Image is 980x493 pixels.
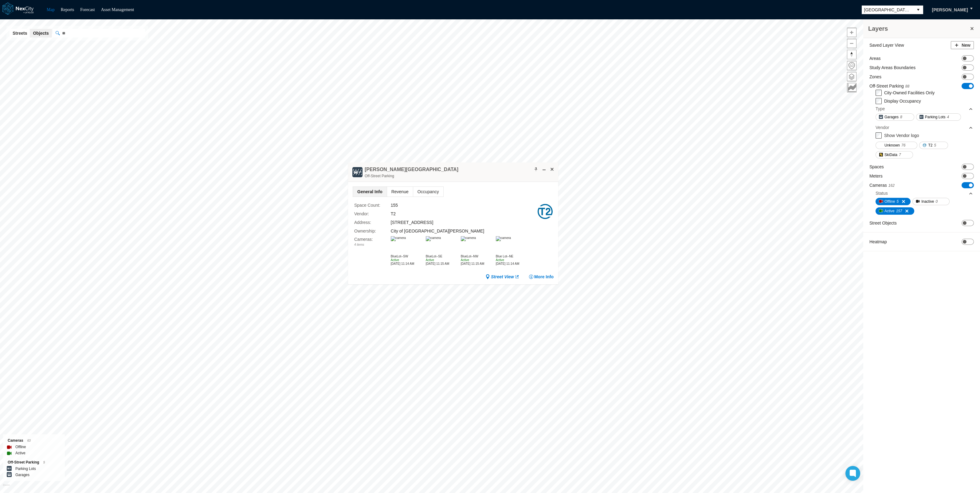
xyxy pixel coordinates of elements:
label: Address : [354,219,391,226]
div: City of [GEOGRAPHIC_DATA][PERSON_NAME] [391,228,537,234]
span: Active [884,208,895,214]
img: camera [461,236,476,241]
span: Active [496,258,504,262]
div: Blue Lot--NE [496,255,527,258]
div: T2 [391,210,537,217]
label: Off-Street Parking [869,83,909,89]
button: Active157 [876,207,914,215]
button: Reset bearing to north [847,50,857,59]
span: Parking Lots [925,114,946,120]
label: Active [15,450,25,456]
a: Reports [61,7,74,12]
span: More Info [534,274,554,280]
span: 5 [934,142,936,148]
h3: Layers [868,24,969,33]
div: [DATE] 11:14 AM [391,262,421,266]
img: camera [426,236,441,241]
label: Ownership : [354,228,391,234]
label: Street Objects [869,220,897,226]
div: Double-click to make header text selectable [365,166,458,179]
div: Type [876,106,885,112]
div: Off-Street Parking [365,173,458,179]
label: Spaces [869,164,884,170]
button: SkiData7 [876,151,913,158]
span: General Info [353,187,387,197]
span: [PERSON_NAME] [932,7,968,13]
label: Areas [869,55,881,61]
button: Streets [10,29,30,37]
button: Parking Lots4 [916,113,961,121]
button: T25 [919,142,948,149]
label: Space Count : [354,202,391,209]
span: 8 [900,114,902,120]
label: Garages [15,472,29,478]
div: BlueLot--SE [426,255,457,258]
button: Unknown76 [876,142,917,149]
div: Type [876,104,973,113]
a: Mapbox homepage [3,484,10,491]
span: Street View [491,274,514,280]
span: Zoom out [847,39,856,48]
button: Key metrics [847,83,857,92]
span: 5 [43,461,45,464]
div: Status [876,189,973,198]
button: New [951,41,974,49]
a: Map [47,7,55,12]
label: Cameras [869,182,895,189]
span: Active [461,258,469,262]
label: Offline [15,444,26,450]
label: Study Areas Boundaries [869,65,915,71]
span: Revenue [387,187,413,197]
span: New [962,42,970,48]
div: Off-Street Parking [8,459,60,466]
span: Zoom in [847,28,856,37]
label: Heatmap [869,239,887,245]
div: BlueLot--SW [391,255,421,258]
div: BlueLot--NW [461,255,492,258]
h4: Double-click to make header text selectable [365,166,458,173]
span: Offline [884,198,895,205]
button: Zoom in [847,28,857,37]
label: Vendor : [354,210,391,217]
span: 0 [936,198,938,205]
span: Unknown [884,142,900,148]
span: 63 [27,439,31,442]
a: Asset Management [101,7,134,12]
span: [GEOGRAPHIC_DATA][PERSON_NAME] [864,7,911,13]
label: Saved Layer View [869,42,904,48]
div: [DATE] 11:15 AM [426,262,457,266]
span: SkiData [884,152,897,158]
button: Layers management [847,72,857,81]
label: Parking Lots [15,466,36,472]
label: Show Vendor logo [884,133,919,138]
div: Vendor [876,123,973,132]
div: [STREET_ADDRESS] [391,219,537,226]
label: Zones [869,74,881,80]
button: [PERSON_NAME] [926,5,974,15]
span: Active [391,258,399,262]
span: Streets [13,30,27,36]
a: Street View [485,274,519,280]
span: 162 [888,183,895,188]
button: Objects [30,29,52,37]
button: select [913,6,923,14]
button: Offline5 [876,198,911,205]
span: 5 [896,198,899,205]
div: [DATE] 11:14 AM [496,262,527,266]
span: Garages [884,114,899,120]
label: Meters [869,173,883,179]
button: More Info [529,274,554,280]
div: Status [876,190,888,196]
div: Vendor [876,124,889,131]
button: Home [847,61,857,70]
span: Occupancy [413,187,443,197]
span: 4 [947,114,949,120]
label: Display Occupancy [884,99,921,104]
div: 155 [391,202,537,209]
button: Garages8 [876,113,914,121]
span: 157 [896,208,902,214]
button: Inactive0 [912,198,950,205]
span: 88 [905,84,909,88]
span: Objects [33,30,49,36]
